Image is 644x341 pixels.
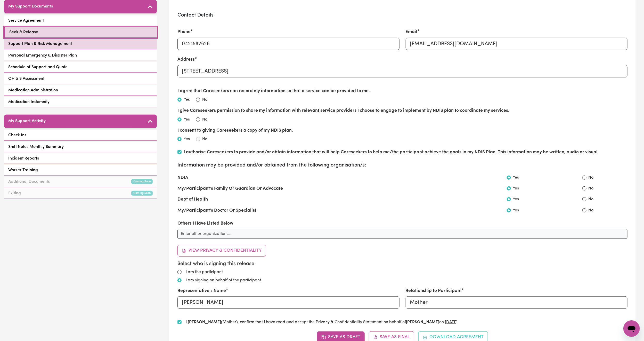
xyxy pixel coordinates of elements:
label: Dept of Health [177,196,208,203]
span: Personal Emergency & Disaster Plan [8,52,77,59]
a: Check Ins [4,130,157,141]
label: Representative's Name [177,288,226,294]
a: Personal Emergency & Disaster Plan [4,50,157,61]
label: Yes [184,136,190,142]
label: Yes [184,116,190,123]
label: No [589,175,594,181]
span: Worker Training [8,167,38,173]
span: Seek & Release [9,29,38,35]
a: Seek & Release [4,27,157,38]
label: I agree that Careseekers can record my information so that a service can be provided to me. [177,88,370,94]
label: NDIA [177,175,188,181]
label: Yes [184,97,190,103]
span: Exiting [8,190,21,196]
label: No [202,136,207,142]
span: Shift Notes Monthly Summary [8,144,64,150]
span: Check Ins [8,132,26,138]
a: ExitingComing Soon [4,188,157,199]
label: Others I Have Listed Below [177,220,233,227]
h3: Contact Details [177,12,627,18]
a: OH & S Assessment [4,74,157,84]
label: Email [406,29,418,35]
label: I am the participant [186,269,223,275]
a: Medication Administration [4,85,157,96]
label: I give Careseekers permission to share my information with relevant service providers I choose to... [177,107,509,114]
iframe: Button to launch messaging window, conversation in progress [623,320,640,337]
button: My Support Activity [4,115,157,128]
span: Incident Reports [8,155,39,162]
span: Medication Administration [8,87,58,93]
h5: My Support Activity [8,119,46,124]
span: Service Agreement [8,18,44,24]
a: Service Agreement [4,15,157,26]
a: Shift Notes Monthly Summary [4,142,157,152]
u: [DATE] [445,320,458,324]
label: Address [177,56,195,63]
small: Coming Soon [131,191,153,196]
h5: Select who is signing this release [177,261,627,267]
a: Additional DocumentsComing Soon [4,177,157,187]
label: I am signing on behalf of the participant [186,277,261,283]
label: No [202,116,207,123]
label: Yes [513,175,519,181]
a: Support Plan & Risk Management [4,39,157,49]
button: View Privacy & Confidentiality [177,245,266,256]
a: Worker Training [4,165,157,176]
input: Enter other organizations... [177,229,627,239]
label: Phone [177,29,191,35]
span: Medication Indemnity [8,99,50,105]
span: Schedule of Support and Quote [8,64,68,70]
span: Support Plan & Risk Management [8,41,72,47]
span: Additional Documents [8,179,50,185]
label: Yes [513,196,519,202]
label: My/Participant's Doctor Or Specialist [177,207,256,214]
label: My/Participant's Family Or Guardian Or Advocate [177,185,283,192]
label: Relationship to Participant [406,288,462,294]
a: Medication Indemnity [4,97,157,107]
a: Incident Reports [4,153,157,164]
span: OH & S Assessment [8,76,44,82]
label: No [589,185,594,192]
label: Yes [513,207,519,213]
label: No [589,196,594,202]
strong: [PERSON_NAME] [188,320,221,324]
label: I, (Mother) , confirm that I have read and accept the Privacy & Confidentiality Statement on beha... [186,319,458,325]
a: Schedule of Support and Quote [4,62,157,73]
label: I consent to giving Careseekers a copy of my NDIS plan. [177,127,293,134]
small: Coming Soon [131,179,153,184]
label: I authorise Careseekers to provide and/or obtain information that will help Careseekers to help m... [182,150,598,154]
label: Yes [513,185,519,192]
h3: Information may be provided and/or obtained from the following organisation/s: [177,162,627,168]
strong: [PERSON_NAME] [406,320,439,324]
h5: My Support Documents [8,4,53,9]
label: No [202,97,207,103]
label: No [589,207,594,213]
